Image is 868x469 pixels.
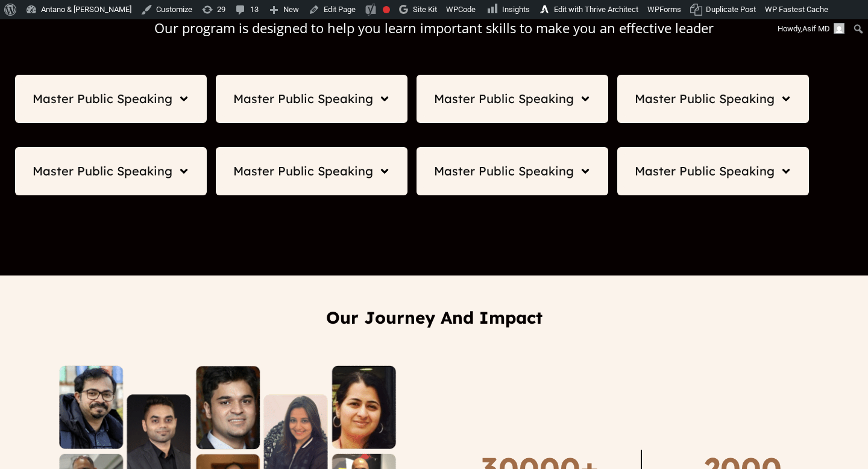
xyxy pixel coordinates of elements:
[434,92,574,105] div: Master Public Speaking
[33,165,172,178] div: Master Public Speaking
[233,92,373,105] div: Master Public Speaking
[25,18,843,38] p: Our program is designed to help you learn important skills to make you an effective leader
[233,165,373,178] div: Master Public Speaking
[413,5,437,14] span: Site Kit
[383,6,390,13] div: Focus keyphrase not set
[802,24,830,33] span: Asif MD
[33,92,172,105] div: Master Public Speaking
[635,165,775,178] div: Master Public Speaking
[502,5,530,14] span: Insights
[635,92,775,105] div: Master Public Speaking
[434,165,574,178] div: Master Public Speaking
[326,307,542,328] strong: Our journey and impact
[773,19,849,39] a: Howdy,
